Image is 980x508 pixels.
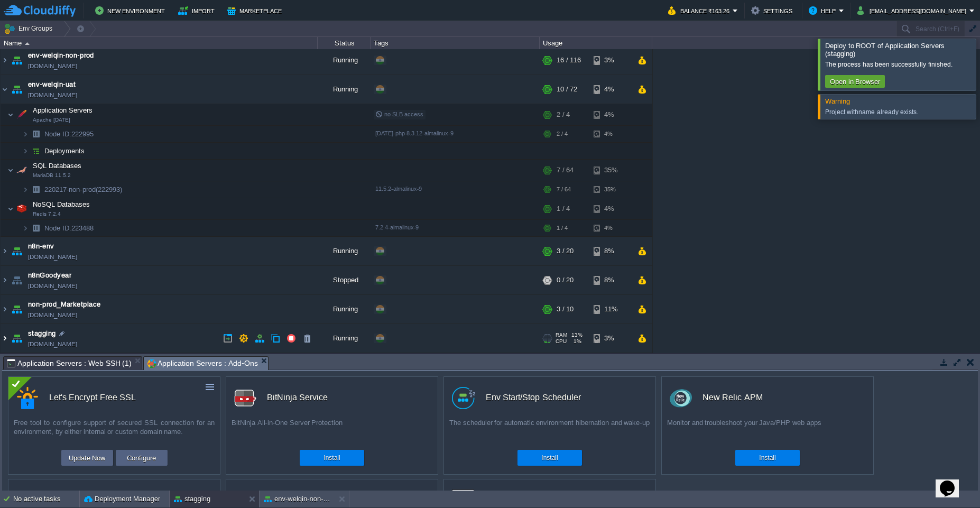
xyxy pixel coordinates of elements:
[28,241,54,252] a: n8n-env
[10,46,24,75] img: AMDAwAAAACH5BAEAAAAALAAAAAABAAEAAAICRAEAOw==
[29,181,43,198] img: AMDAwAAAACH5BAEAAAAALAAAAAABAAEAAAICRAEAOw==
[318,266,371,294] div: Stopped
[759,452,775,463] button: Install
[43,146,86,155] a: Deployments
[318,75,371,104] div: Running
[7,104,14,125] img: AMDAwAAAACH5BAEAAAAALAAAAAABAAEAAAICRAEAOw==
[43,185,124,194] a: 220217-non-prod(222993)
[178,4,218,17] button: Import
[28,50,94,61] a: env-welqin-non-prod
[594,75,628,104] div: 4%
[1,46,9,75] img: AMDAwAAAACH5BAEAAAAALAAAAAABAAEAAAICRAEAOw==
[936,466,969,497] iframe: chat widget
[825,97,850,105] span: Warning
[594,220,628,236] div: 4%
[557,266,574,294] div: 0 / 20
[751,4,796,17] button: Settings
[1,75,9,104] img: AMDAwAAAACH5BAEAAAAALAAAAAABAAEAAAICRAEAOw==
[662,418,873,445] div: Monitor and troubleshoot your Java/PHP web apps
[1,324,9,353] img: AMDAwAAAACH5BAEAAAAALAAAAAABAAEAAAICRAEAOw==
[557,220,568,236] div: 1 / 4
[668,4,733,17] button: Balance ₹163.26
[594,160,628,181] div: 35%
[13,491,79,507] div: No active tasks
[594,46,628,75] div: 3%
[557,46,581,75] div: 16 / 116
[95,4,168,17] button: New Environment
[670,387,692,409] img: newrelic_70x70.png
[702,386,763,409] div: New Relic APM
[28,328,56,339] a: stagging
[318,237,371,265] div: Running
[557,198,570,219] div: 1 / 4
[556,332,567,338] span: RAM
[825,108,973,116] div: Project with name already exists.
[1,266,9,294] img: AMDAwAAAACH5BAEAAAAALAAAAAABAAEAAAICRAEAOw==
[43,224,95,233] a: Node ID:223488
[8,418,220,445] div: Free tool to configure support of secured SSL connection for an environment, by either internal o...
[10,266,24,294] img: AMDAwAAAACH5BAEAAAAALAAAAAABAAEAAAICRAEAOw==
[29,220,43,236] img: AMDAwAAAACH5BAEAAAAALAAAAAABAAEAAAICRAEAOw==
[96,186,122,193] span: (222993)
[4,4,76,17] img: CloudJiffy
[452,387,475,409] img: logo.png
[32,161,83,170] span: SQL Databases
[43,130,95,138] span: 222995
[32,106,94,114] a: Application ServersApache [DATE]
[375,111,423,117] span: no SLB access
[44,224,71,232] span: Node ID:
[33,117,70,123] span: Apache [DATE]
[10,237,24,265] img: AMDAwAAAACH5BAEAAAAALAAAAAABAAEAAAICRAEAOw==
[323,452,340,463] button: Install
[14,160,29,181] img: AMDAwAAAACH5BAEAAAAALAAAAAABAAEAAAICRAEAOw==
[28,90,77,100] a: [DOMAIN_NAME]
[318,46,371,75] div: Running
[43,185,124,194] span: 220217-non-prod
[28,299,101,310] a: non-prod_Marketplace
[557,126,568,142] div: 2 / 4
[556,338,567,345] span: CPU
[375,186,422,192] span: 11.5.2-almalinux-9
[32,106,94,115] span: Application Servers
[857,4,969,17] button: [EMAIL_ADDRESS][DOMAIN_NAME]
[10,324,24,353] img: AMDAwAAAACH5BAEAAAAALAAAAAABAAEAAAICRAEAOw==
[571,338,581,345] span: 1%
[594,198,628,219] div: 4%
[825,60,973,69] div: The process has been successfully finished.
[318,37,370,49] div: Status
[43,130,95,138] a: Node ID:222995
[7,357,132,370] span: Application Servers : Web SSH (1)
[49,386,136,409] div: Let's Encrypt Free SSL
[28,339,77,349] a: [DOMAIN_NAME]
[10,75,24,104] img: AMDAwAAAACH5BAEAAAAALAAAAAABAAEAAAICRAEAOw==
[594,237,628,265] div: 8%
[594,126,628,142] div: 4%
[594,266,628,294] div: 8%
[375,130,454,136] span: [DATE]-php-8.3.12-almalinux-9
[571,332,583,338] span: 13%
[43,224,95,233] span: 223488
[66,451,109,464] button: Update Now
[28,281,77,291] a: [DOMAIN_NAME]
[594,295,628,324] div: 11%
[4,21,56,36] button: Env Groups
[33,211,61,217] span: Redis 7.2.4
[174,494,210,504] button: stagging
[594,181,628,198] div: 35%
[444,418,655,445] div: The scheduler for automatic environment hibernation and wake-up
[44,130,71,138] span: Node ID:
[28,79,76,90] span: env-welqin-uat
[28,270,71,281] a: n8nGoodyear
[28,252,77,262] a: [DOMAIN_NAME]
[318,295,371,324] div: Running
[147,357,257,370] span: Application Servers : Add-Ons
[25,42,30,45] img: AMDAwAAAACH5BAEAAAAALAAAAAABAAEAAAICRAEAOw==
[540,37,652,49] div: Usage
[318,324,371,353] div: Running
[29,126,43,142] img: AMDAwAAAACH5BAEAAAAALAAAAAABAAEAAAICRAEAOw==
[22,181,29,198] img: AMDAwAAAACH5BAEAAAAALAAAAAABAAEAAAICRAEAOw==
[264,494,330,504] button: env-welqin-non-prod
